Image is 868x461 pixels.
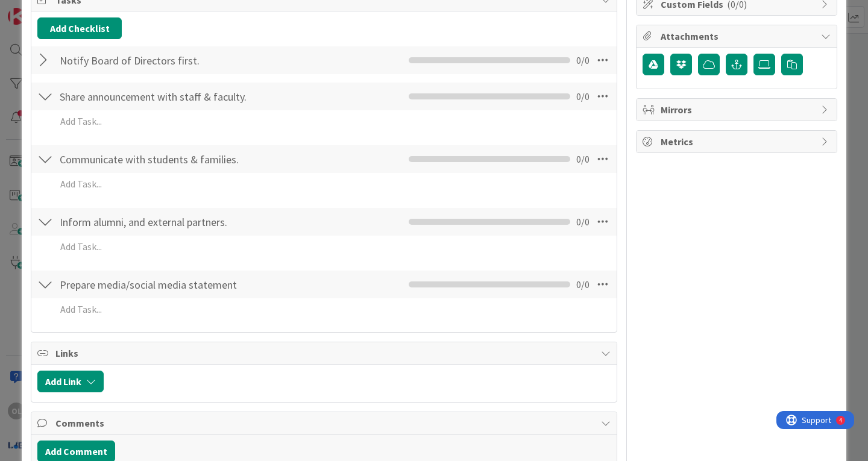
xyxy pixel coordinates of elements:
span: 0 / 0 [576,53,590,67]
input: Add Checklist... [55,211,302,233]
input: Add Checklist... [55,274,302,295]
span: Mirrors [661,102,815,117]
span: Comments [55,416,595,430]
input: Add Checklist... [55,148,302,170]
span: Metrics [661,134,815,149]
div: 4 [63,5,66,14]
span: 0 / 0 [576,152,590,166]
span: Links [55,346,595,360]
button: Add Link [37,371,104,392]
span: Support [25,2,55,16]
span: 0 / 0 [576,277,590,292]
span: 0 / 0 [576,89,590,104]
input: Add Checklist... [55,86,302,107]
button: Add Checklist [37,17,122,39]
input: Add Checklist... [55,49,302,71]
span: Attachments [661,29,815,43]
span: 0 / 0 [576,215,590,229]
